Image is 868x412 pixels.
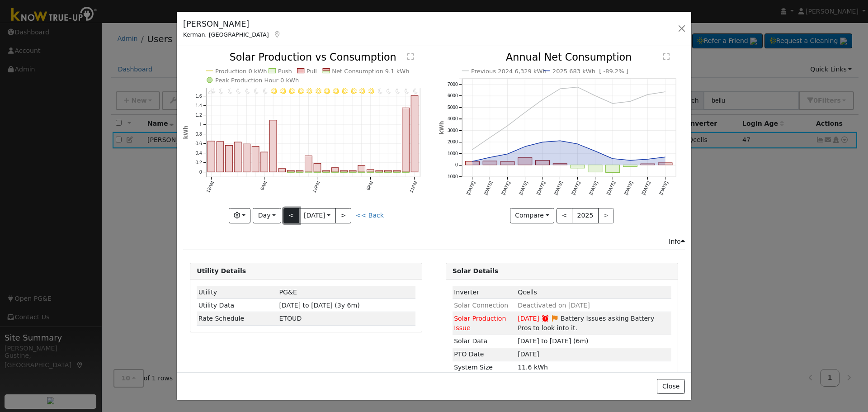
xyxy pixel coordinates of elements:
td: System Size [453,361,516,374]
a: Map [274,31,282,38]
span: [DATE] [518,350,539,358]
circle: onclick="" [576,142,579,146]
td: Utility [197,286,278,299]
circle: onclick="" [523,111,527,114]
rect: onclick="" [465,161,479,165]
i: Edit Issue [551,315,559,322]
text: [DATE] [571,180,581,196]
td: Rate Schedule [197,312,278,325]
circle: onclick="" [488,136,491,139]
span: Solar Production Issue [454,315,506,331]
button: < [557,208,572,223]
text: 2000 [448,140,458,145]
text: 6000 [448,94,458,99]
div: Info [669,237,685,246]
circle: onclick="" [663,90,667,94]
circle: onclick="" [541,141,544,144]
text: Annual Net Consumption [506,52,632,63]
circle: onclick="" [576,85,579,89]
rect: onclick="" [571,165,585,168]
circle: onclick="" [558,87,561,91]
rect: onclick="" [658,163,672,165]
circle: onclick="" [488,156,491,160]
a: Snooze expired 02/13/2025 [541,315,549,322]
td: PTO Date [453,348,516,361]
rect: onclick="" [641,164,655,166]
span: Solar Connection [454,302,508,309]
text: 7000 [448,82,458,87]
strong: Utility Details [197,267,246,275]
text: [DATE] [606,180,617,196]
circle: onclick="" [523,145,527,149]
circle: onclick="" [593,150,597,153]
circle: onclick="" [470,148,474,152]
span: 11.6 kWh [518,364,548,371]
circle: onclick="" [505,124,509,128]
circle: onclick="" [541,98,544,102]
text: 1000 [448,151,458,156]
text: [DATE] [658,180,669,196]
text: 4000 [448,117,458,122]
rect: onclick="" [535,161,549,165]
rect: onclick="" [483,161,497,165]
span: Battery Issues asking Battery Pros to look into it. [518,315,654,331]
td: Solar Data [453,335,516,348]
text: kWh [439,121,445,135]
circle: onclick="" [593,94,597,98]
button: Compare [510,208,555,223]
rect: onclick="" [605,165,619,173]
text: 5000 [448,105,458,110]
circle: onclick="" [611,102,614,105]
span: [DATE] [518,315,539,322]
button: 2025 [572,208,599,223]
td: Utility Data [197,299,278,312]
span: ID: 189, authorized: 05/10/24 [518,289,537,296]
circle: onclick="" [628,159,632,162]
circle: onclick="" [470,160,474,163]
circle: onclick="" [646,157,649,161]
text: [DATE] [518,180,529,196]
td: Inverter [453,286,516,299]
text: [DATE] [535,180,546,196]
text: 0 [455,163,458,168]
circle: onclick="" [505,152,509,156]
span: [DATE] to [DATE] (6m) [518,337,588,345]
text: [DATE] [641,180,651,196]
text: [DATE] [623,180,634,196]
span: [DATE] to [DATE] (3y 6m) [279,302,360,309]
button: Close [657,379,684,394]
circle: onclick="" [558,139,561,143]
span: S [279,315,302,322]
text: -1000 [446,175,458,180]
span: Deactivated on [DATE] [518,302,590,309]
rect: onclick="" [553,164,567,165]
rect: onclick="" [588,165,602,172]
text: [DATE] [465,180,476,196]
text: [DATE] [500,180,511,196]
circle: onclick="" [663,156,667,159]
span: Kerman, [GEOGRAPHIC_DATA] [183,31,269,38]
circle: onclick="" [628,100,632,104]
text: 3000 [448,128,458,133]
strong: Solar Details [453,267,498,275]
span: ID: 13960807, authorized: 04/09/24 [279,289,297,296]
text: 2025 683 kWh [ -89.2% ] [552,68,628,75]
circle: onclick="" [646,93,649,96]
rect: onclick="" [623,165,637,167]
text: [DATE] [553,180,564,196]
h5: [PERSON_NAME] [183,18,281,30]
rect: onclick="" [518,158,532,165]
text: [DATE] [483,180,494,196]
text:  [663,53,670,61]
text: Previous 2024 6,329 kWh [471,68,547,75]
circle: onclick="" [611,157,614,161]
rect: onclick="" [500,162,514,165]
text: [DATE] [588,180,599,196]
